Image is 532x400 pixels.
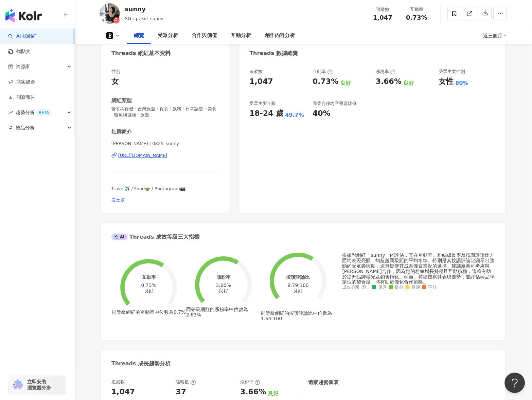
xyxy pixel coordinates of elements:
[404,79,414,87] div: 良好
[240,379,260,385] div: 漲粉率
[111,379,125,385] div: 追蹤數
[261,311,336,322] div: 同等級網紅的按讚評論比中位數為
[111,360,171,368] div: Threads 成長趨勢分析
[9,376,66,394] a: chrome extension立即安裝 瀏覽器外掛
[144,288,154,294] div: 良好
[456,79,468,87] div: 80%
[219,288,228,294] div: 良好
[261,316,282,322] span: 1.64:100
[376,76,402,87] div: 3.66%
[216,283,231,288] div: 3.66%
[186,312,201,318] span: 2.63%
[250,69,263,75] div: 追蹤數
[406,285,421,290] span: 普通
[240,387,266,398] div: 3.66%
[286,274,310,280] div: 按讚評論比
[142,274,156,280] div: 互動率
[404,6,430,13] div: 互動率
[111,233,199,241] div: Threads 成效等級三大指標
[288,283,309,288] div: 8.79:100
[111,106,219,118] span: 營養與保健 · 台灣旅遊 · 保養 · 飲料 · 日常話題 · 美食 · 醫療與健康 · 旅遊
[111,97,132,104] div: 網紅類型
[265,32,295,40] div: 創作內容分析
[250,101,276,107] div: 受眾主要年齡
[100,3,120,24] img: KOL Avatar
[439,69,465,75] div: 受眾主要性別
[373,14,393,21] span: 1,047
[111,186,185,191] span: Travel✈️ / Food🍲 / Photograph📷
[376,69,396,75] div: 漲粉率
[422,285,437,290] span: 不佳
[8,79,35,86] a: 商案媒合
[389,285,404,290] span: 良好
[16,59,30,74] span: 資源庫
[111,234,128,240] div: AI
[250,50,298,57] div: Threads 數據總覽
[342,285,495,290] div: 成效等級 ：
[176,379,196,385] div: 漲粉數
[483,30,507,41] div: 近三個月
[111,128,132,135] div: 社群簡介
[125,16,166,21] span: SG_cp, xie_sunny_
[186,307,261,318] div: 同等級網紅的漲粉率中位數為
[372,285,387,290] span: 優秀
[125,5,166,13] div: sunny
[8,94,35,101] a: 洞察報告
[340,79,351,87] div: 良好
[141,283,156,288] div: 0.73%
[11,380,24,390] img: chrome extension
[342,252,495,285] div: 根據對網紅「sunny」的評估，其在互動率、粉絲成長率及按讚評論比方面均表現亮眼，均超越同級距的平均水準。特別是其按讚評論比顯示出強勁的受眾參與度，這無疑使其成為優質業配的選擇。建議廠商可考慮與...
[216,274,231,280] div: 漲粉率
[16,120,35,135] span: 競品分析
[313,101,357,107] div: 商業合作內容覆蓋比例
[134,32,144,40] div: 總覽
[111,76,119,87] div: 女
[370,6,396,13] div: 追蹤數
[8,110,13,115] span: rise
[8,33,37,40] a: searchAI 找網紅
[118,152,167,159] div: [URL][DOMAIN_NAME]
[158,32,178,40] div: 受眾分析
[285,111,304,119] div: 49.7%
[27,379,51,391] span: 立即安裝 瀏覽器外掛
[313,69,333,75] div: 互動率
[111,50,171,57] div: Threads 網紅基本資料
[231,32,251,40] div: 互動分析
[36,109,52,116] div: BETA
[505,373,525,393] iframe: Help Scout Beacon - Open
[174,310,186,315] span: 0.7%
[250,108,284,119] div: 18-24 歲
[111,141,219,147] span: [PERSON_NAME] | 0825_sunny
[111,197,125,202] span: 看更多
[294,288,303,294] div: 良好
[16,105,52,120] span: 趨勢分析
[176,387,187,398] div: 37
[406,14,427,21] span: 0.73%
[313,108,331,119] div: 40%
[268,390,279,398] div: 良好
[308,379,339,386] div: 追蹤趨勢圖表
[112,310,186,315] div: 同等級網紅的互動率中位數為
[5,9,42,22] img: logo
[313,76,338,87] div: 0.73%
[250,76,273,87] div: 1,047
[111,387,135,398] div: 1,047
[111,152,219,159] a: [URL][DOMAIN_NAME]
[439,76,454,87] div: 女性
[8,48,31,55] a: 找貼文
[111,69,120,75] div: 性別
[192,32,217,40] div: 合作與價值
